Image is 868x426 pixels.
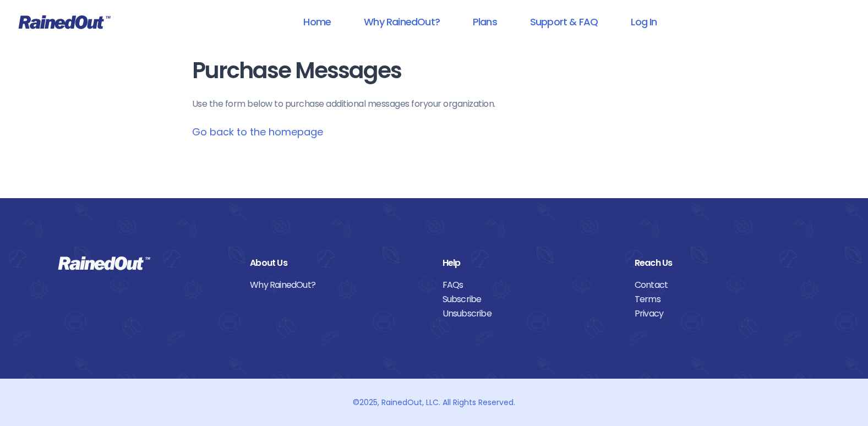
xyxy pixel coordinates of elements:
[289,9,345,34] a: Home
[192,97,676,111] p: Use the form below to purchase additional messages for your organization .
[443,307,618,321] a: Unsubscribe
[635,278,810,292] a: Contact
[616,9,671,34] a: Log In
[458,9,511,34] a: Plans
[192,125,323,139] a: Go back to the homepage
[635,256,810,270] div: Reach Us
[443,278,618,292] a: FAQs
[350,9,454,34] a: Why RainedOut?
[443,292,618,307] a: Subscribe
[443,256,618,270] div: Help
[516,9,612,34] a: Support & FAQ
[250,278,425,292] a: Why RainedOut?
[192,58,676,83] h1: Purchase Messages
[635,307,810,321] a: Privacy
[635,292,810,307] a: Terms
[250,256,425,270] div: About Us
